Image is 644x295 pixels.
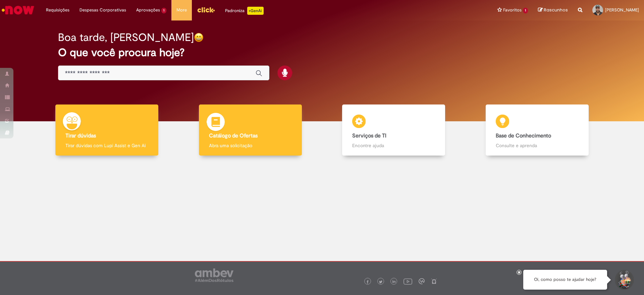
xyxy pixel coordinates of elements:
h2: O que você procura hoje? [58,47,586,58]
a: Base de Conhecimento Consulte e aprenda [466,104,609,156]
img: logo_footer_youtube.png [404,277,412,286]
p: Abra uma solicitação [209,142,292,149]
span: Despesas Corporativas [79,7,126,13]
span: 1 [523,8,528,13]
h2: Boa tarde, [PERSON_NAME] [58,32,194,43]
b: Serviços de TI [352,132,386,139]
img: logo_footer_facebook.png [366,280,369,284]
a: Catálogo de Ofertas Abra uma solicitação [179,104,322,156]
img: logo_footer_workplace.png [419,278,425,284]
span: More [176,7,187,13]
p: +GenAi [247,7,264,15]
a: Tirar dúvidas Tirar dúvidas com Lupi Assist e Gen Ai [35,104,179,156]
span: Aprovações [136,7,160,13]
span: Favoritos [503,7,522,13]
span: Rascunhos [544,7,568,13]
div: Padroniza [225,7,264,15]
button: Iniciar Conversa de Suporte [614,270,634,290]
img: logo_footer_ambev_rotulo_gray.png [195,268,233,282]
img: ServiceNow [1,3,35,17]
b: Catálogo de Ofertas [209,132,258,139]
img: logo_footer_twitter.png [379,280,382,284]
b: Base de Conhecimento [496,132,551,139]
span: 1 [161,8,166,13]
p: Encontre ajuda [352,142,435,149]
img: happy-face.png [194,33,204,42]
p: Consulte e aprenda [496,142,579,149]
img: logo_footer_naosei.png [431,278,437,284]
a: Rascunhos [538,7,568,13]
img: logo_footer_linkedin.png [392,280,396,284]
b: Tirar dúvidas [65,132,96,139]
a: Serviços de TI Encontre ajuda [322,104,466,156]
img: click_logo_yellow_360x200.png [197,5,215,15]
span: Requisições [46,7,69,13]
p: Tirar dúvidas com Lupi Assist e Gen Ai [65,142,148,149]
div: Oi, como posso te ajudar hoje? [523,270,607,290]
span: [PERSON_NAME] [605,7,639,13]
